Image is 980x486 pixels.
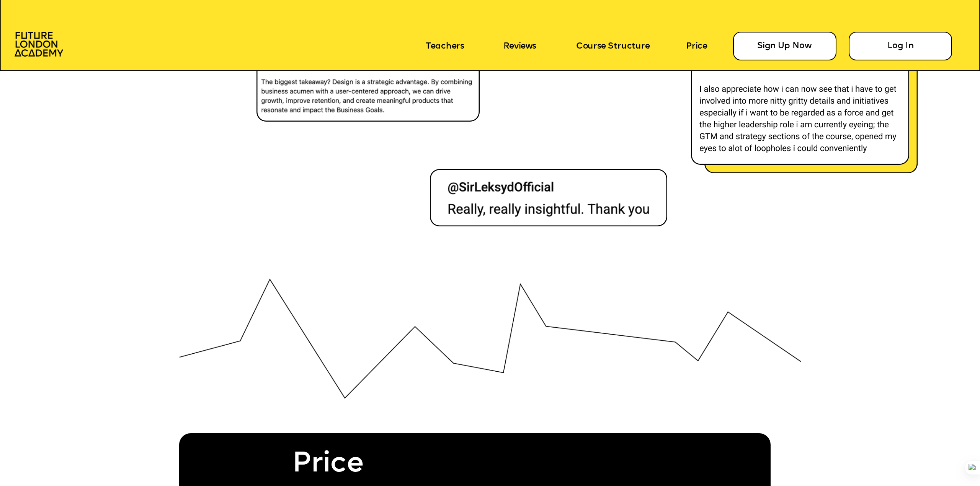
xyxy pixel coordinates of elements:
[576,42,650,51] a: Course Structure
[503,42,536,51] a: Reviews
[686,42,707,51] a: Price
[292,450,364,479] span: Price
[179,278,801,399] img: image-63aa4f87-98a4-4560-a77e-2beed500bcd7.png
[426,42,464,51] a: Teachers
[15,32,64,57] img: image-aac980e9-41de-4c2d-a048-f29dd30a0068.png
